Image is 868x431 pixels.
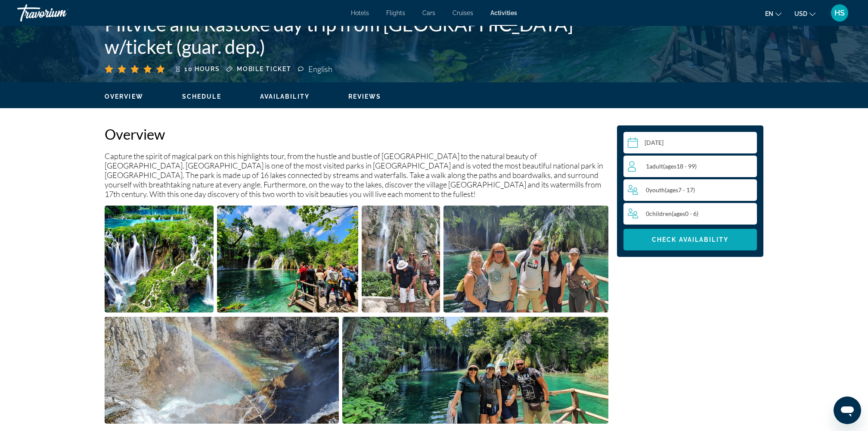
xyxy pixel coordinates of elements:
[765,10,773,17] span: en
[105,316,339,424] button: Open full-screen image slider
[342,316,609,424] button: Open full-screen image slider
[105,13,626,58] h1: Plitvice and Rastoke day trip from [GEOGRAPHIC_DATA] w/ticket (guar. dep.)
[649,162,663,170] span: Adult
[672,210,698,217] span: ( 0 - 6)
[649,210,672,217] span: Children
[182,93,221,100] button: Schedule
[17,2,103,24] a: Travorium
[646,210,698,217] span: 0
[184,66,220,72] span: 10 hours
[105,151,608,199] p: Capture the spirit of magical park on this highlights tour, from the hustle and bustle of [GEOGRA...
[828,4,851,22] button: User Menu
[765,7,781,20] button: Change language
[834,9,845,17] span: HS
[652,236,728,243] span: Check Availability
[623,156,757,225] button: Travelers: 1 adult, 0 children
[217,205,358,313] button: Open full-screen image slider
[665,186,695,194] span: ( 7 - 17)
[105,125,608,143] h2: Overview
[351,9,369,16] a: Hotels
[260,93,310,100] button: Availability
[646,162,697,170] span: 1
[649,186,665,194] span: Youth
[237,66,291,72] span: Mobile ticket
[422,9,435,16] a: Cars
[105,93,143,100] button: Overview
[646,186,695,194] span: 0
[308,64,335,74] div: English
[794,7,815,20] button: Change currency
[834,397,861,424] iframe: Button to launch messaging window
[794,10,807,17] span: USD
[666,186,678,194] span: ages
[453,9,473,16] a: Cruises
[673,210,685,217] span: ages
[362,205,440,313] button: Open full-screen image slider
[623,229,757,250] button: Check Availability
[443,205,608,313] button: Open full-screen image slider
[105,205,214,313] button: Open full-screen image slider
[490,9,517,16] a: Activities
[663,162,697,170] span: ( 18 - 99)
[348,93,381,100] button: Reviews
[386,9,405,16] a: Flights
[665,162,676,170] span: ages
